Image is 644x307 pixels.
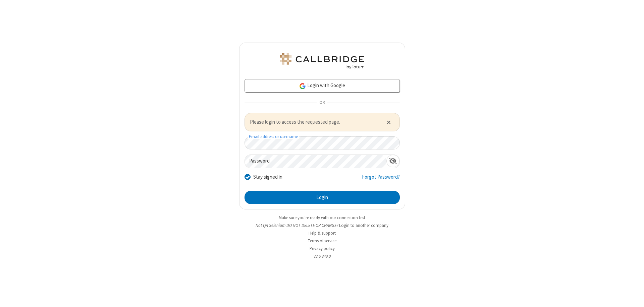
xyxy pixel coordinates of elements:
[362,173,400,186] a: Forgot Password?
[309,230,336,236] a: Help & support
[383,117,394,127] button: Close alert
[245,136,400,149] input: Email address or username
[317,98,327,108] span: OR
[253,173,282,181] label: Stay signed in
[299,82,306,90] img: google-icon.png
[245,79,400,93] a: Login with Google
[245,191,400,204] button: Login
[310,246,335,251] a: Privacy policy
[250,118,378,126] span: Please login to access the requested page.
[245,155,386,168] input: Password
[339,222,388,229] button: Login to another company
[279,215,365,221] a: Make sure you're ready with our connection test
[239,253,405,259] li: v2.6.349.0
[386,155,399,167] div: Show password
[278,53,366,69] img: QA Selenium DO NOT DELETE OR CHANGE
[239,222,405,229] li: Not QA Selenium DO NOT DELETE OR CHANGE?
[308,238,336,244] a: Terms of service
